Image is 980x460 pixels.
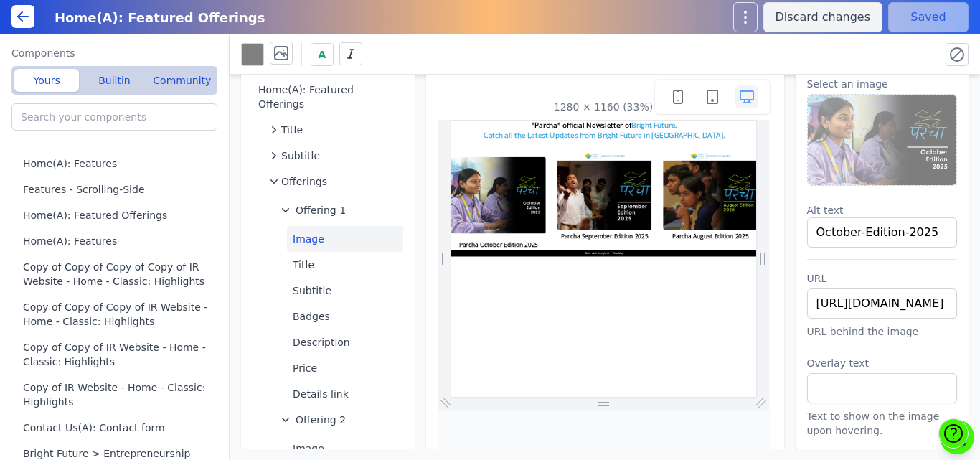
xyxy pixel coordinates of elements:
[82,69,146,92] button: Builtin
[287,355,403,381] button: Price
[807,409,958,438] p: Text to show on the image upon hovering.
[663,339,891,353] p: Parcha August Edition 2025
[319,47,326,62] span: A
[275,197,403,223] button: Offering 1
[807,324,958,339] p: URL behind the image
[296,203,346,217] span: Offering 1
[281,174,327,189] span: Offerings
[253,77,403,117] button: Home(A): Featured Offerings
[287,381,403,407] button: Details link
[554,100,653,114] div: 1280 × 1160 (33%)
[11,46,217,60] label: Components
[318,98,601,356] a: sept Parcha September Edition 2025
[451,121,758,398] iframe: Preview
[808,95,957,185] img: October-Edition-2025
[11,177,223,202] button: Features - Scrolling-Side
[287,304,403,329] button: Badges
[807,271,958,286] label: URL
[467,390,473,405] p: AI
[735,85,758,108] button: Desktop
[946,43,969,66] button: Reset all styles
[287,226,403,252] button: Image
[150,69,215,92] button: Community
[287,278,403,304] button: Subtitle
[275,407,403,433] button: Offering 2
[666,85,689,108] button: Mobile
[328,339,590,353] p: Parcha September Edition 2025
[241,43,264,66] button: Background color
[464,388,476,408] a: AI
[11,103,217,131] input: Search your components
[287,329,403,355] button: Description
[318,98,601,327] img: sept
[264,143,403,169] button: Subtitle
[807,77,958,91] label: Select an image
[763,2,882,32] button: Discard changes
[11,294,223,334] button: Copy of Copy of Copy of IR Website - Home - Classic: Highlights
[264,169,403,194] button: Offerings
[807,356,958,370] label: Overlay text
[635,98,918,327] img: Parcha August edition
[11,375,223,415] button: Copy of IR Website - Home - Classic: Highlights
[296,413,346,427] span: Offering 2
[888,2,969,32] button: Saved
[264,117,403,143] button: Title
[339,42,362,65] button: Italics
[11,334,223,375] button: Copy of Copy of IR Website - Home - Classic: Highlights
[635,98,918,356] a: Parcha August edition Parcha August Edition 2025
[270,42,293,65] button: Background image
[281,149,320,163] span: Subtitle
[402,390,464,405] a: Built with Konigle
[281,123,303,137] span: Title
[11,151,223,177] button: Home(A): Features
[807,203,958,217] label: Alt text
[701,85,724,108] button: Tablet
[311,43,334,66] button: A
[807,288,958,319] input: https://example.com
[23,350,260,379] p: Parcha October Edition 2025
[479,390,516,405] a: Site Map
[11,415,223,441] button: Contact Us(A): Contact form
[11,254,223,294] button: Copy of Copy of Copy of Copy of IR Website - Home - Classic: Highlights
[11,228,223,254] button: Home(A): Features
[11,202,223,228] button: Home(A): Featured Offerings
[14,69,79,92] button: Yours
[287,252,403,278] button: Title
[807,217,958,248] input: Alt text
